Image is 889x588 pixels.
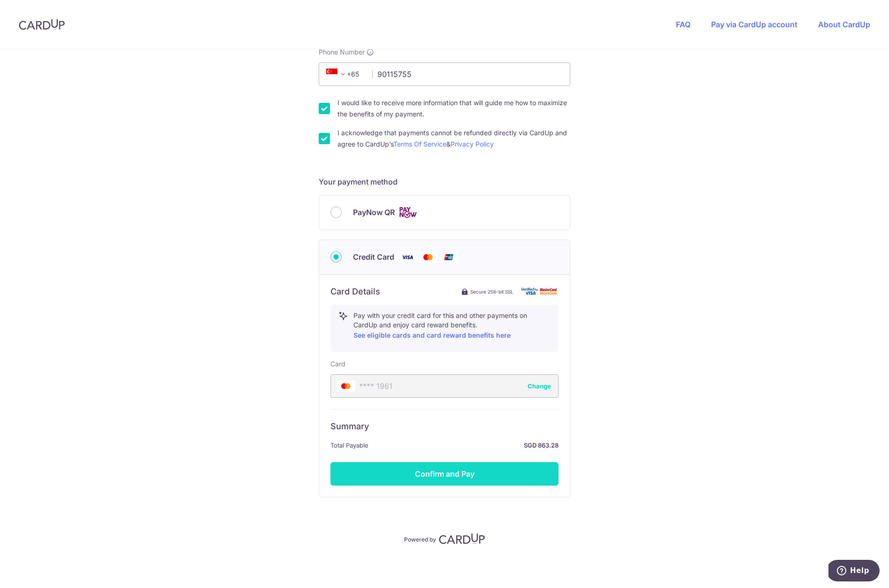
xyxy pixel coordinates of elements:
label: I would like to receive more information that will guide me how to maximize the benefits of my pa... [337,97,570,120]
p: Powered by [404,534,436,543]
img: Cards logo [399,207,417,218]
span: +65 [326,69,349,80]
img: Mastercard [419,251,437,263]
a: About CardUp [818,20,870,29]
a: Pay via CardUp account [711,20,797,29]
label: Card [330,359,345,369]
iframe: Opens a widget where you can find more information [828,560,880,583]
a: Terms Of Service [393,140,446,148]
span: Credit Card [353,251,394,263]
span: Phone Number [319,47,365,57]
p: Pay with your credit card for this and other payments on CardUp and enjoy card reward benefits. [353,311,551,341]
img: card secure [521,287,559,295]
strong: SGD 863.28 [372,440,559,451]
h5: Your payment method [319,176,570,187]
h6: Summary [330,421,559,432]
a: See eligible cards and card reward benefits here [353,331,511,339]
span: PayNow QR [353,207,395,218]
img: Union Pay [439,251,458,263]
label: I acknowledge that payments cannot be refunded directly via CardUp and agree to CardUp’s & [337,127,570,150]
img: CardUp [439,533,485,544]
button: Change [528,381,551,391]
a: Privacy Policy [451,140,494,148]
div: Credit Card Visa Mastercard Union Pay [330,251,559,263]
span: Secure 256-bit SSL [470,288,513,295]
img: CardUp [19,19,65,30]
div: PayNow QR Cards logo [330,207,559,218]
a: FAQ [676,20,690,29]
h6: Card Details [330,286,380,297]
span: Total Payable [330,440,368,451]
span: +65 [323,69,366,80]
button: Confirm and Pay [330,462,559,486]
img: Visa [398,251,417,263]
